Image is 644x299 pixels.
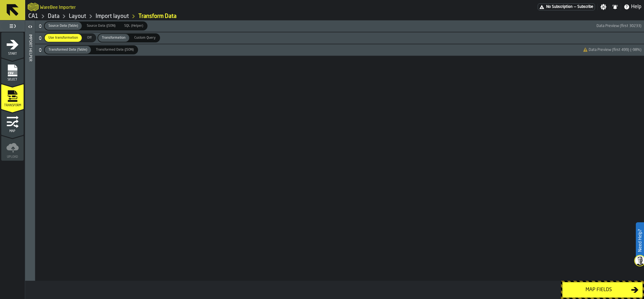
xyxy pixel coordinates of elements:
label: button-toggle-Open [26,22,35,33]
span: Source Data (JSON) [84,23,118,29]
label: button-switch-multi-Custom Query [130,33,160,42]
span: Transformed Data (JSON) [93,47,136,53]
div: Menu Subscription [538,3,595,10]
span: Source Data (Table) [46,23,80,29]
label: button-toggle-Toggle Full Menu [1,22,24,30]
label: button-switch-multi-Transformed Data (JSON) [92,45,138,54]
li: menu Select [1,58,24,83]
span: Map [1,130,24,133]
button: button- [35,32,644,44]
label: Need Help? [636,223,643,258]
span: Subscribe [577,5,593,9]
label: button-switch-multi-Transformed Data (Table) [44,45,92,54]
span: Off [84,35,94,41]
li: menu Transform [1,84,24,109]
label: button-switch-multi-SQL (Helper) [120,21,147,30]
div: thumb [92,46,137,54]
div: thumb [83,22,119,30]
span: Upload [1,155,24,159]
h2: Sub Title [40,4,76,10]
button: button- [35,20,644,32]
button: button- [35,44,644,56]
div: thumb [45,34,82,42]
div: thumb [98,34,129,42]
a: link-to-/wh/i/76e2a128-1b54-4d66-80d4-05ae4c277723/designer [69,13,86,20]
a: logo-header [28,1,39,13]
div: thumb [120,22,147,30]
a: link-to-/wh/i/76e2a128-1b54-4d66-80d4-05ae4c277723/data [48,13,59,20]
a: link-to-/wh/i/76e2a128-1b54-4d66-80d4-05ae4c277723 [28,13,38,20]
a: link-to-/wh/i/76e2a128-1b54-4d66-80d4-05ae4c277723/import/layout/ [96,13,129,20]
span: Transformed Data (Table) [46,47,90,53]
span: Help [631,3,641,11]
a: link-to-/wh/i/76e2a128-1b54-4d66-80d4-05ae4c277723/import/layout/b36a7fdc-34b8-4ed1-941b-33ebbf78... [138,13,176,20]
span: Transformation [99,35,128,41]
span: Start [1,52,24,56]
label: button-switch-multi-Source Data (JSON) [82,21,120,30]
span: Data Preview (first 30233) [597,24,641,28]
span: Transform [1,104,24,107]
span: Select [1,78,24,81]
label: button-switch-multi-Source Data (Table) [44,21,82,30]
div: thumb [130,34,159,42]
div: Import Helper [28,33,32,279]
nav: Breadcrumb [28,13,335,20]
li: menu Upload [1,136,24,161]
label: button-toggle-Settings [598,4,609,10]
a: link-to-/wh/i/76e2a128-1b54-4d66-80d4-05ae4c277723/pricing/ [538,3,595,10]
label: button-toggle-Help [621,3,644,11]
li: menu Map [1,110,24,135]
span: — [574,5,576,9]
span: No Subscription [546,5,573,9]
div: thumb [45,22,82,30]
div: Map fields [566,286,631,294]
label: button-switch-multi-Use transformation [44,33,82,42]
button: button-Map fields [562,282,643,298]
label: button-switch-multi-Off [82,33,96,42]
span: Custom Query [132,35,158,41]
label: button-switch-multi-Transformation [97,33,130,42]
header: Import Helper [25,20,35,281]
span: SQL (Helper) [122,23,146,29]
label: button-toggle-Notifications [609,4,621,10]
li: menu Start [1,32,24,58]
span: ⚠️ Data Preview (first 499) (-98%) [583,47,641,52]
span: Use transformation [46,35,80,41]
div: thumb [45,46,91,54]
div: thumb [83,34,96,42]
